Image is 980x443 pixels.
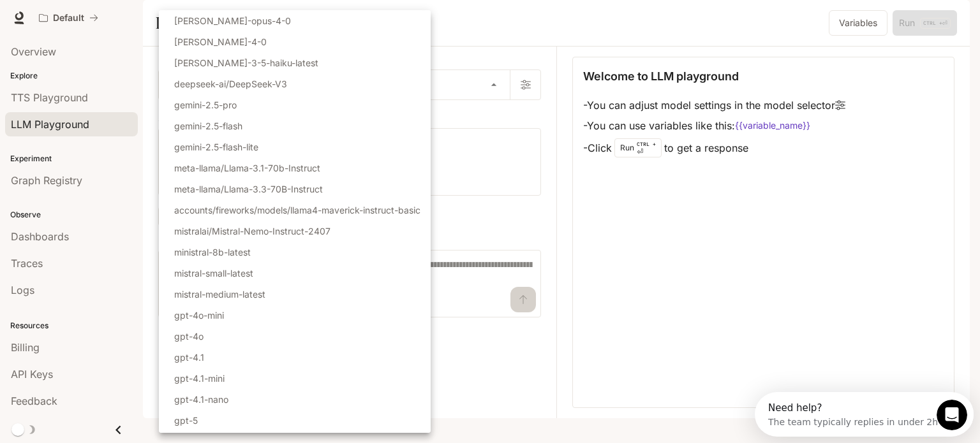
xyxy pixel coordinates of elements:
[174,266,253,280] p: mistral-small-latest
[174,161,320,175] p: meta-llama/Llama-3.1-70b-Instruct
[13,11,183,21] div: Need help?
[174,372,225,385] p: gpt-4.1-mini
[5,5,221,40] div: Open Intercom Messenger
[174,14,291,27] p: [PERSON_NAME]-opus-4-0
[174,393,228,406] p: gpt-4.1-nano
[174,414,198,427] p: gpt-5
[755,392,974,437] iframe: Intercom live chat discovery launcher
[174,351,204,364] p: gpt-4.1
[937,400,967,430] iframe: Intercom live chat
[174,182,323,196] p: meta-llama/Llama-3.3-70B-Instruct
[174,140,258,154] p: gemini-2.5-flash-lite
[174,56,318,69] p: [PERSON_NAME]-3-5-haiku-latest
[174,98,237,112] p: gemini-2.5-pro
[174,35,267,48] p: [PERSON_NAME]-4-0
[174,119,242,133] p: gemini-2.5-flash
[174,224,330,238] p: mistralai/Mistral-Nemo-Instruct-2407
[174,330,204,343] p: gpt-4o
[174,77,287,91] p: deepseek-ai/DeepSeek-V3
[174,245,251,259] p: ministral-8b-latest
[174,203,420,217] p: accounts/fireworks/models/llama4-maverick-instruct-basic
[174,309,224,322] p: gpt-4o-mini
[174,287,265,301] p: mistral-medium-latest
[13,21,183,34] div: The team typically replies in under 2h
